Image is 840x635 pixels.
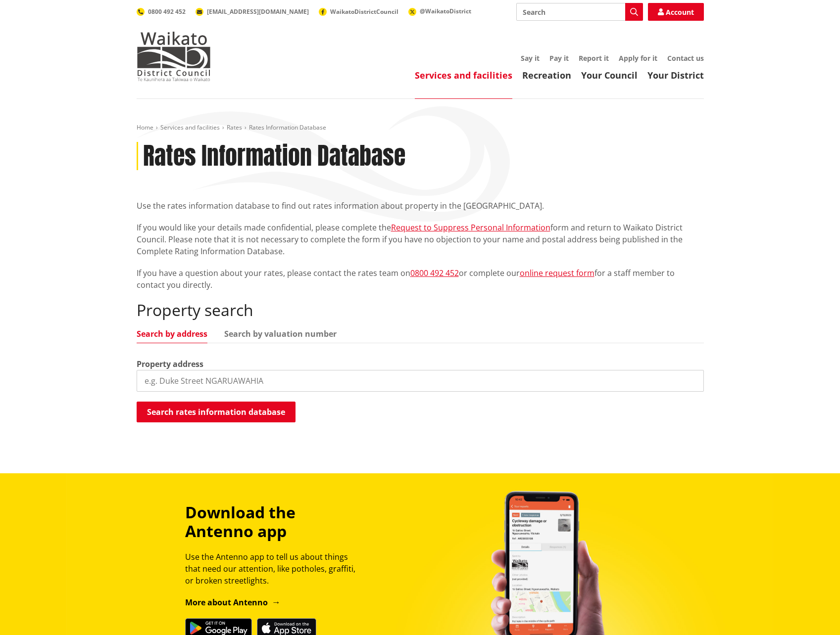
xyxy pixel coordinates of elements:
[137,267,704,291] p: If you have a question about your rates, please contact the rates team on or complete our for a s...
[148,7,186,16] span: 0800 492 452
[137,32,211,81] img: Waikato District Council - Te Kaunihera aa Takiwaa o Waikato
[143,142,405,171] h1: Rates Information Database
[410,268,459,278] a: 0800 492 452
[391,222,550,233] a: Request to Suppress Personal Information
[516,3,643,21] input: Search input
[160,123,220,132] a: Services and facilities
[224,330,337,338] a: Search by valuation number
[319,7,398,16] a: WaikatoDistrictCouncil
[521,53,540,63] a: Say it
[137,301,704,319] h2: Property search
[137,123,153,132] a: Home
[415,69,512,81] a: Services and facilities
[619,53,657,63] a: Apply for it
[137,200,704,212] p: Use the rates information database to find out rates information about property in the [GEOGRAPHI...
[137,402,296,422] button: Search rates information database
[520,268,594,278] a: online request form
[249,123,326,132] span: Rates Information Database
[648,3,704,21] a: Account
[137,222,704,257] p: If you would like your details made confidential, please complete the form and return to Waikato ...
[207,7,309,16] span: [EMAIL_ADDRESS][DOMAIN_NAME]
[330,7,398,16] span: WaikatoDistrictCouncil
[137,370,704,392] input: e.g. Duke Street NGARUAWAHIA
[137,124,704,132] nav: breadcrumb
[185,597,281,608] a: More about Antenno
[549,53,569,63] a: Pay it
[579,53,609,63] a: Report it
[137,7,186,16] a: 0800 492 452
[196,7,309,16] a: [EMAIL_ADDRESS][DOMAIN_NAME]
[185,551,364,587] p: Use the Antenno app to tell us about things that need our attention, like potholes, graffiti, or ...
[408,7,471,15] a: @WaikatoDistrict
[522,69,571,81] a: Recreation
[185,503,364,541] h3: Download the Antenno app
[137,330,207,338] a: Search by address
[227,123,242,132] a: Rates
[647,69,704,81] a: Your District
[420,7,471,15] span: @WaikatoDistrict
[137,358,203,370] label: Property address
[667,53,704,63] a: Contact us
[581,69,638,81] a: Your Council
